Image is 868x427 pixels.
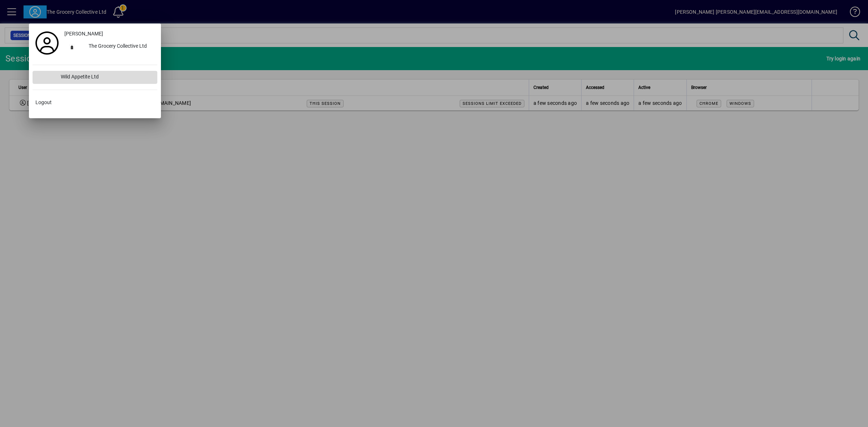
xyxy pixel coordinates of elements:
a: Profile [33,37,61,50]
div: The Grocery Collective Ltd [83,40,157,53]
div: Wild Appetite Ltd [55,71,157,84]
span: Logout [35,99,52,106]
span: [PERSON_NAME] [64,30,103,38]
button: The Grocery Collective Ltd [61,40,157,53]
button: Logout [33,96,157,109]
a: [PERSON_NAME] [61,27,157,40]
button: Wild Appetite Ltd [33,71,157,84]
